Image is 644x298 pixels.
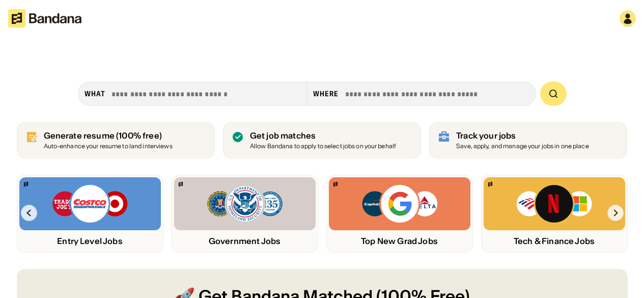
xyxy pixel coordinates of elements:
[329,236,470,246] div: Top New Grad Jobs
[21,205,37,221] img: Left Arrow
[206,183,284,224] img: FBI, DHS, MWRD logos
[326,175,473,253] a: Bandana logoCapital One, Google, Delta logosTop New Grad Jobs
[250,131,396,141] div: Get job matches
[8,9,81,28] img: Bandana logotype
[607,205,624,221] img: Right Arrow
[313,89,339,98] div: Where
[481,175,628,253] a: Bandana logoBank of America, Netflix, Microsoft logosTech & Finance Jobs
[116,130,162,141] span: (100% free)
[17,175,163,253] a: Bandana logoTrader Joe’s, Costco, Target logosEntry Level Jobs
[24,182,28,186] img: Bandana logo
[488,182,492,186] img: Bandana logo
[85,89,105,98] div: what
[250,143,396,150] div: Allow Bandana to apply to select jobs on your behalf
[361,183,438,224] img: Capital One, Google, Delta logos
[179,182,183,186] img: Bandana logo
[456,131,589,141] div: Track your jobs
[17,122,215,158] a: Generate resume (100% free)Auto-enhance your resume to land interviews
[172,175,318,253] a: Bandana logoFBI, DHS, MWRD logosGovernment Jobs
[516,183,593,224] img: Bank of America, Netflix, Microsoft logos
[333,182,338,186] img: Bandana logo
[429,122,627,158] a: Track your jobs Save, apply, and manage your jobs in one place
[44,131,173,141] div: Generate resume
[51,183,129,224] img: Trader Joe’s, Costco, Target logos
[223,122,421,158] a: Get job matches Allow Bandana to apply to select jobs on your behalf
[44,143,173,150] div: Auto-enhance your resume to land interviews
[484,236,625,246] div: Tech & Finance Jobs
[19,236,161,246] div: Entry Level Jobs
[456,143,589,150] div: Save, apply, and manage your jobs in one place
[174,236,316,246] div: Government Jobs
